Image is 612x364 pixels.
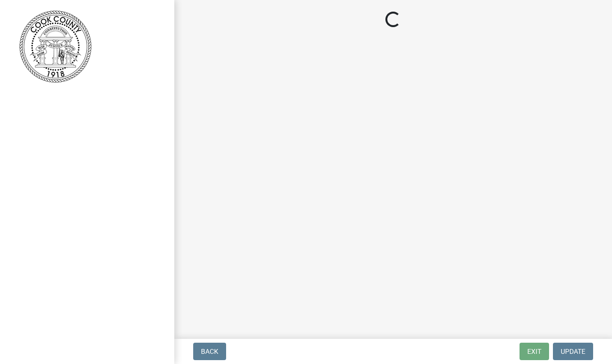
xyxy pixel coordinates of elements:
span: Back [201,348,218,355]
span: Update [561,348,585,355]
img: Cook County, Georgia [19,10,92,83]
button: Update [553,343,593,360]
button: Exit [520,343,549,360]
button: Back [193,343,226,360]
